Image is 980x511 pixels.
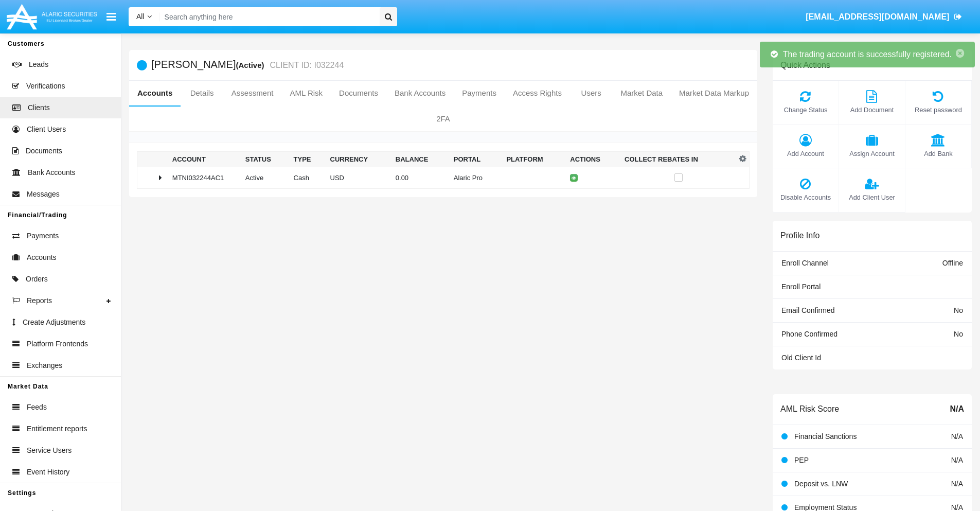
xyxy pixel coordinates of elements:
span: Verifications [26,81,65,92]
th: Currency [326,152,391,167]
span: Add Bank [911,149,966,158]
th: Status [241,152,290,167]
span: No [954,330,963,338]
a: Users [570,81,612,105]
span: Add Client User [844,192,900,202]
span: Change Status [778,105,833,115]
span: Enroll Channel [781,259,829,267]
span: Payments [27,231,59,241]
th: Platform [502,152,566,167]
span: No [954,306,963,314]
th: Collect Rebates In [620,152,736,167]
span: Old Client Id [781,354,821,362]
span: Leads [29,59,48,70]
span: Disable Accounts [778,192,833,202]
span: N/A [951,480,963,488]
span: Platform Frontends [27,339,88,349]
span: Entitlement reports [27,424,87,434]
span: Financial Sanctions [794,432,857,440]
span: Offline [942,259,963,267]
a: Accounts [129,81,181,105]
span: PEP [794,456,809,464]
a: Payments [454,81,505,105]
span: All [136,12,145,21]
td: 0.00 [391,167,450,189]
a: AML Risk [281,81,331,105]
a: Market Data Markup [671,81,757,105]
td: Cash [290,167,326,189]
span: Client Users [27,124,66,135]
span: Bank Accounts [28,167,76,178]
span: N/A [951,432,963,440]
span: Event History [27,467,69,478]
h6: AML Risk Score [780,404,839,414]
span: Orders [26,274,48,285]
span: Reports [27,295,52,306]
th: Actions [566,152,620,167]
small: CLIENT ID: I032244 [268,61,344,69]
td: MTNI032244AC1 [168,167,241,189]
span: Assign Account [844,149,900,158]
td: Active [241,167,290,189]
a: Details [181,81,223,105]
td: USD [326,167,391,189]
a: Market Data [612,81,671,105]
span: Reset password [911,105,966,115]
th: Balance [391,152,450,167]
a: 2FA [129,107,757,131]
th: Portal [450,152,503,167]
a: Assessment [223,81,282,105]
span: N/A [951,456,963,464]
a: Documents [331,81,386,105]
a: Access Rights [505,81,570,105]
span: Phone Confirmed [781,330,838,338]
span: Deposit vs. LNW [794,480,848,488]
span: Messages [27,189,60,200]
span: Service Users [27,445,72,456]
div: (Active) [236,59,267,71]
span: Documents [26,146,62,156]
a: All [129,11,159,22]
img: Logo image [5,2,99,32]
th: Type [290,152,326,167]
span: The trading account is successfully registered. [783,50,952,59]
th: Account [168,152,241,167]
td: Alaric Pro [450,167,503,189]
input: Search [159,7,376,26]
span: Email Confirmed [781,306,834,314]
h6: Profile Info [780,231,819,240]
span: Accounts [27,252,57,263]
span: Feeds [27,402,47,413]
a: Bank Accounts [386,81,454,105]
span: Exchanges [27,360,62,371]
span: Add Document [844,105,900,115]
span: Create Adjustments [23,317,85,328]
h5: [PERSON_NAME] [151,59,344,71]
span: N/A [950,403,964,415]
span: Enroll Portal [781,283,821,291]
a: [EMAIL_ADDRESS][DOMAIN_NAME] [801,3,967,31]
span: [EMAIL_ADDRESS][DOMAIN_NAME] [806,12,949,21]
span: Clients [28,102,50,113]
span: Add Account [778,149,833,158]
